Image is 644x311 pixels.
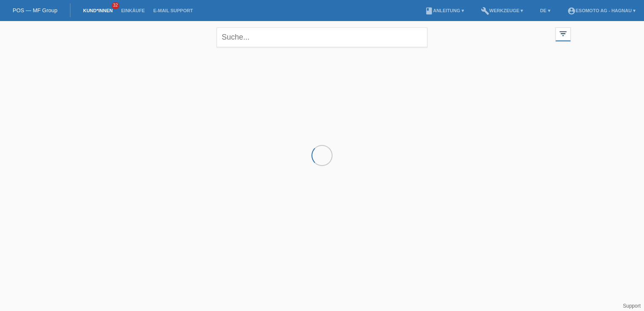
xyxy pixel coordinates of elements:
[425,7,433,15] i: book
[421,8,468,13] a: bookAnleitung ▾
[536,8,554,13] a: DE ▾
[149,8,197,13] a: E-Mail Support
[563,8,640,13] a: account_circleEsomoto AG - Hagnau ▾
[481,7,489,15] i: build
[112,2,119,9] span: 32
[567,7,576,15] i: account_circle
[623,303,641,309] a: Support
[558,29,568,38] i: filter_list
[79,8,117,13] a: Kund*innen
[477,8,528,13] a: buildWerkzeuge ▾
[117,8,149,13] a: Einkäufe
[13,7,57,13] a: POS — MF Group
[217,27,427,47] input: Suche...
